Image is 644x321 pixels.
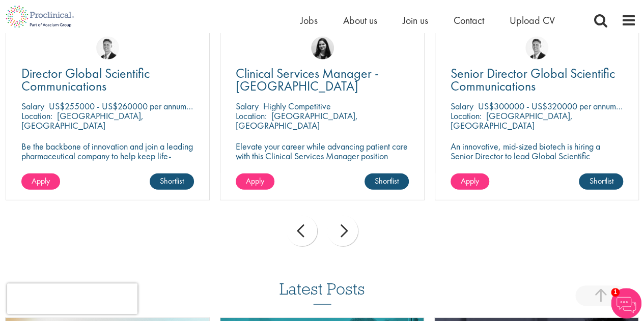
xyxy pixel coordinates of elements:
img: George Watson [96,37,119,60]
span: Salary [236,100,259,112]
p: Elevate your career while advancing patient care with this Clinical Services Manager position wit... [236,141,409,180]
a: Director Global Scientific Communications [21,67,194,93]
h3: Latest Posts [279,280,365,305]
span: Senior Director Global Scientific Communications [451,65,615,95]
img: George Watson [525,37,548,60]
p: An innovative, mid-sized biotech is hiring a Senior Director to lead Global Scientific Communicat... [451,141,624,180]
a: Apply [236,173,274,190]
img: Indre Stankeviciute [311,37,334,60]
span: Salary [451,100,473,112]
p: Be the backbone of innovation and join a leading pharmaceutical company to help keep life-changin... [21,141,194,180]
img: Chatbot [611,288,641,318]
span: Clinical Services Manager - [GEOGRAPHIC_DATA] [236,65,379,95]
iframe: reCAPTCHA [7,283,137,314]
a: Apply [451,173,489,190]
p: [GEOGRAPHIC_DATA], [GEOGRAPHIC_DATA] [236,110,358,131]
a: Contact [454,14,484,27]
span: Location: [236,110,267,122]
span: Apply [246,176,264,186]
div: prev [287,216,317,246]
span: Location: [451,110,482,122]
a: Join us [403,14,428,27]
span: Salary [21,100,44,112]
span: 1 [611,288,620,297]
a: Shortlist [365,173,409,190]
p: Highly Competitive [263,100,331,112]
p: US$255000 - US$260000 per annum + Highly Competitive Salary [49,100,288,112]
a: About us [343,14,377,27]
a: Apply [21,173,60,190]
a: Shortlist [579,173,623,190]
a: Clinical Services Manager - [GEOGRAPHIC_DATA] [236,67,409,93]
span: Director Global Scientific Communications [21,65,150,95]
a: Senior Director Global Scientific Communications [451,67,624,93]
span: Location: [21,110,52,122]
span: Apply [461,176,479,186]
span: Apply [32,176,50,186]
p: [GEOGRAPHIC_DATA], [GEOGRAPHIC_DATA] [451,110,573,131]
a: Jobs [300,14,318,27]
a: Shortlist [150,173,194,190]
div: next [327,216,358,246]
a: Upload CV [510,14,555,27]
p: [GEOGRAPHIC_DATA], [GEOGRAPHIC_DATA] [21,110,144,131]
